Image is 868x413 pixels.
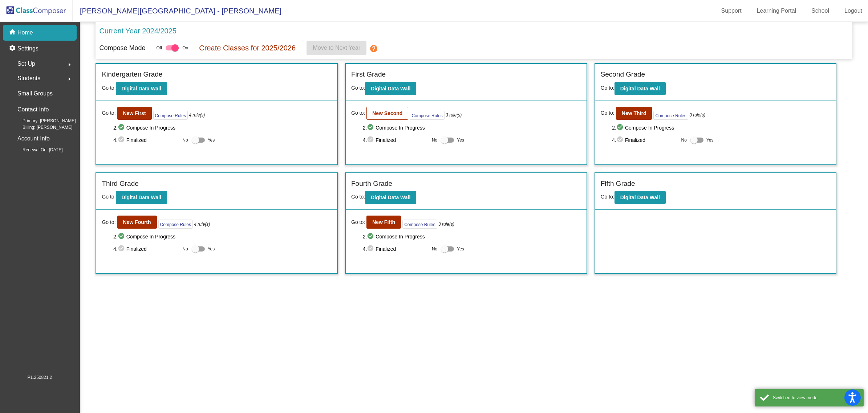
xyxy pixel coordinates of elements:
[99,25,176,36] p: Current Year 2024/2025
[363,232,581,241] span: 2. Compose In Progress
[681,137,687,143] span: No
[367,232,376,241] mat-icon: check_circle
[366,107,408,120] button: New Second
[113,232,332,241] span: 2. Compose In Progress
[118,136,126,144] mat-icon: check_circle
[9,44,17,53] mat-icon: settings
[620,195,660,200] b: Digital Data Wall
[351,109,365,117] span: Go to:
[372,219,395,225] b: New Fifth
[367,123,376,132] mat-icon: check_circle
[118,232,126,241] mat-icon: check_circle
[116,191,167,204] button: Digital Data Wall
[113,245,179,253] span: 4. Finalized
[601,69,645,80] label: Second Grade
[153,111,188,120] button: Compose Rules
[113,123,332,132] span: 2. Compose In Progress
[17,59,35,69] span: Set Up
[372,110,402,116] b: New Second
[351,194,365,200] span: Go to:
[715,5,747,17] a: Support
[102,218,115,226] span: Go to:
[17,105,49,115] p: Contact Info
[365,191,416,204] button: Digital Data Wall
[601,194,615,200] span: Go to:
[189,112,205,118] i: 4 rule(s)
[706,136,714,144] span: Yes
[11,147,62,153] span: Renewal On: [DATE]
[118,123,126,132] mat-icon: check_circle
[17,73,40,83] span: Students
[208,245,215,253] span: Yes
[182,137,188,143] span: No
[616,107,652,120] button: New Third
[367,245,376,253] mat-icon: check_circle
[73,5,281,17] span: [PERSON_NAME][GEOGRAPHIC_DATA] - [PERSON_NAME]
[17,134,50,144] p: Account Info
[194,221,210,228] i: 4 rule(s)
[65,60,74,69] mat-icon: arrow_right
[446,112,462,118] i: 3 rule(s)
[457,136,464,144] span: Yes
[351,218,365,226] span: Go to:
[102,109,115,117] span: Go to:
[307,41,366,55] button: Move to Next Year
[615,191,666,204] button: Digital Data Wall
[102,194,115,200] span: Go to:
[438,221,454,228] i: 3 rule(s)
[313,45,360,51] span: Move to Next Year
[363,245,428,253] span: 4. Finalized
[432,246,437,252] span: No
[351,69,386,80] label: First Grade
[182,45,188,51] span: On
[117,107,152,120] button: New First
[17,28,33,37] p: Home
[117,216,157,229] button: New Fourth
[102,85,115,91] span: Go to:
[122,195,161,200] b: Digital Data Wall
[773,394,858,401] div: Switched to view mode
[363,123,581,132] span: 2. Compose In Progress
[11,118,76,124] span: Primary: [PERSON_NAME]
[410,111,444,120] button: Compose Rules
[365,82,416,95] button: Digital Data Wall
[601,109,615,117] span: Go to:
[102,69,162,80] label: Kindergarten Grade
[17,44,38,53] p: Settings
[113,136,179,144] span: 4. Finalized
[99,43,145,53] p: Compose Mode
[102,179,138,189] label: Third Grade
[351,179,392,189] label: Fourth Grade
[432,137,437,143] span: No
[622,110,646,116] b: New Third
[182,246,188,252] span: No
[366,216,401,229] button: New Fifth
[839,5,868,17] a: Logout
[620,86,660,91] b: Digital Data Wall
[367,136,376,144] mat-icon: check_circle
[199,42,296,53] p: Create Classes for 2025/2026
[351,85,365,91] span: Go to:
[122,86,161,91] b: Digital Data Wall
[158,220,193,229] button: Compose Rules
[123,110,146,116] b: New First
[363,136,428,144] span: 4. Finalized
[601,85,615,91] span: Go to:
[689,112,705,118] i: 3 rule(s)
[751,5,802,17] a: Learning Portal
[601,179,635,189] label: Fifth Grade
[156,45,162,51] span: Off
[371,195,410,200] b: Digital Data Wall
[615,82,666,95] button: Digital Data Wall
[616,123,625,132] mat-icon: check_circle
[118,245,126,253] mat-icon: check_circle
[806,5,835,17] a: School
[371,86,410,91] b: Digital Data Wall
[457,245,464,253] span: Yes
[11,124,72,131] span: Billing: [PERSON_NAME]
[65,75,74,83] mat-icon: arrow_right
[116,82,167,95] button: Digital Data Wall
[17,89,53,99] p: Small Groups
[612,123,830,132] span: 2. Compose In Progress
[369,44,378,53] mat-icon: help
